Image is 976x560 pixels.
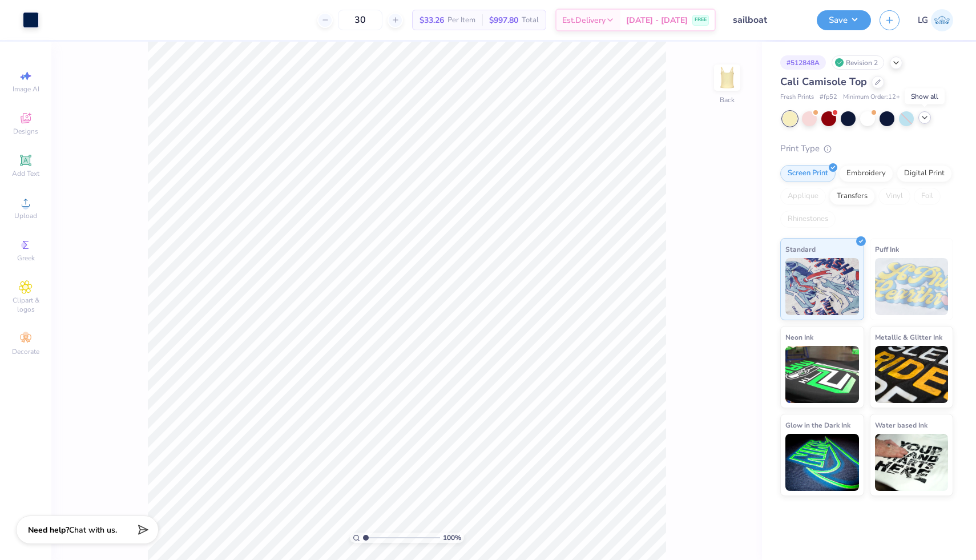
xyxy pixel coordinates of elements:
span: Standard [785,243,816,255]
span: Glow in the Dark Ink [785,419,850,431]
span: LG [918,14,928,27]
div: Show all [905,88,945,104]
span: Fresh Prints [780,92,814,102]
input: – – [338,10,382,30]
div: Rhinestones [780,211,836,228]
span: Designs [13,127,38,136]
span: Clipart & logos [6,296,46,314]
div: Digital Print [897,165,952,182]
span: $997.80 [489,14,518,26]
span: Water based Ink [875,419,927,431]
span: Add Text [12,169,39,178]
span: Est. Delivery [562,14,606,26]
input: Untitled Design [724,9,808,31]
span: Greek [17,253,35,263]
div: Vinyl [878,188,910,205]
span: 100 % [443,533,461,543]
div: # 512848A [780,55,826,70]
img: Neon Ink [785,346,859,403]
img: Water based Ink [875,434,949,491]
span: Minimum Order: 12 + [843,92,900,102]
img: Puff Ink [875,258,949,315]
div: Transfers [829,188,875,205]
span: FREE [695,16,707,24]
img: Back [716,66,739,89]
span: $33.26 [420,14,444,26]
img: Glow in the Dark Ink [785,434,859,491]
div: Foil [914,188,941,205]
div: Screen Print [780,165,836,182]
img: Standard [785,258,859,315]
span: Puff Ink [875,243,899,255]
span: Decorate [12,347,39,356]
img: Lauren Gonzalvo [931,9,953,31]
span: Upload [14,211,37,220]
span: # fp52 [820,92,837,102]
span: Cali Camisole Top [780,75,867,88]
span: Metallic & Glitter Ink [875,331,942,343]
span: Total [522,14,539,26]
strong: Need help? [28,525,69,535]
div: Back [720,95,735,105]
div: Revision 2 [832,55,884,70]
img: Metallic & Glitter Ink [875,346,949,403]
div: Embroidery [839,165,893,182]
span: Per Item [447,14,475,26]
button: Save [817,10,871,30]
div: Print Type [780,142,953,155]
a: LG [918,9,953,31]
span: Neon Ink [785,331,813,343]
span: Chat with us. [69,525,117,535]
span: [DATE] - [DATE] [626,14,688,26]
span: Image AI [13,84,39,94]
div: Applique [780,188,826,205]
